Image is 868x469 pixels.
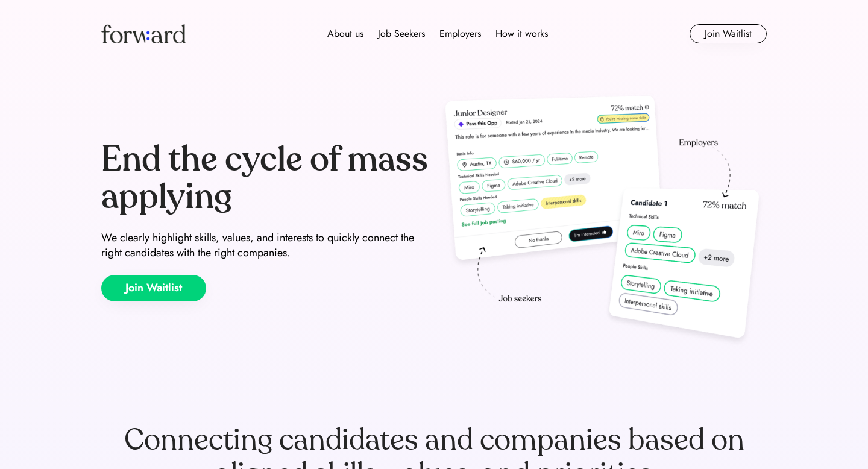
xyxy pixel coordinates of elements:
div: About us [327,27,363,41]
img: hero-image.png [439,92,767,351]
div: Job Seekers [378,27,425,41]
div: We clearly highlight skills, values, and interests to quickly connect the right candidates with t... [101,230,429,260]
div: How it works [495,27,548,41]
button: Join Waitlist [690,24,767,43]
div: Employers [439,27,481,41]
div: End the cycle of mass applying [101,141,429,215]
img: Forward logo [101,24,186,43]
button: Join Waitlist [101,275,206,301]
